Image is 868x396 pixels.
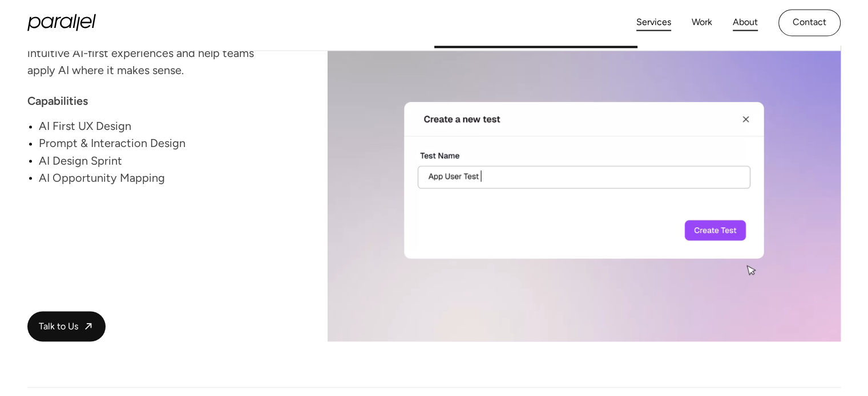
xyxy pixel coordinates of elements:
div: AI Design Sprint [39,152,284,169]
div: Capabilities [27,92,284,109]
a: Services [636,14,671,31]
div: AI Opportunity Mapping [39,169,284,186]
a: About [733,14,758,31]
a: Contact [778,9,841,36]
a: Work [692,14,712,31]
a: Talk to Us [27,311,106,341]
div: AI First UX Design [39,117,284,134]
div: Prompt & Interaction Design [39,134,284,152]
a: home [27,14,96,31]
div: AI-first UX, from idea to interface. We build intuitive AI-first experiences and help teams apply... [27,27,284,79]
span: Talk to Us [39,320,78,332]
